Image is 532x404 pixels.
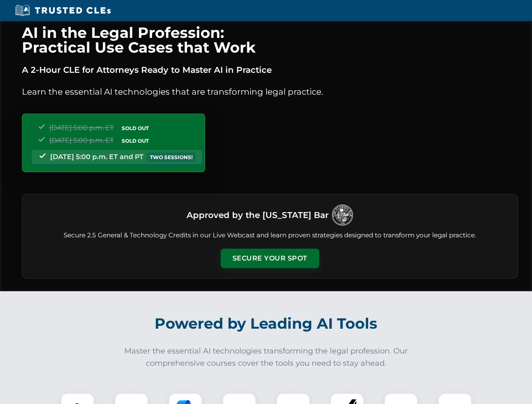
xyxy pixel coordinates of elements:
img: Trusted CLEs [13,4,113,17]
span: SOLD OUT [119,136,152,145]
h2: Powered by Leading AI Tools [33,309,500,338]
p: Learn the essential AI technologies that are transforming legal practice. [22,85,518,98]
button: Secure Your Spot [221,249,319,268]
span: SOLD OUT [119,124,152,133]
h1: AI in the Legal Profession: Practical Use Cases that Work [22,25,518,55]
img: Logo [332,205,353,226]
h3: Approved by the [US_STATE] Bar [187,207,329,223]
p: Secure 2.5 General & Technology Credits in our Live Webcast and learn proven strategies designed ... [32,231,508,240]
p: A 2-Hour CLE for Attorneys Ready to Master AI in Practice [22,63,518,77]
span: [DATE] 5:00 p.m. ET [49,124,114,132]
p: Master the essential AI technologies transforming the legal profession. Our comprehensive courses... [119,345,414,369]
span: [DATE] 5:00 p.m. ET [49,136,114,144]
